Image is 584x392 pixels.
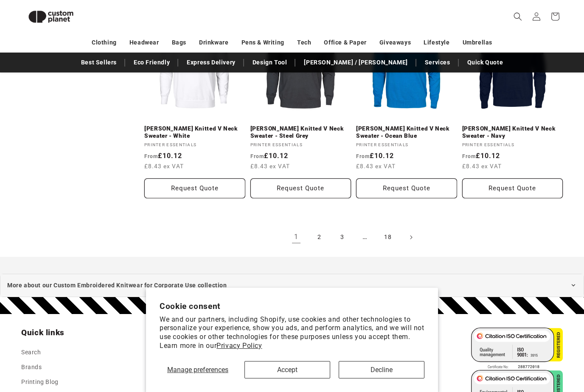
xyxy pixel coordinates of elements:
[21,3,81,30] img: Custom Planet
[216,342,262,350] a: Privacy Policy
[21,375,59,389] a: Printing Blog
[462,178,563,198] button: Request Quote
[300,55,412,70] a: [PERSON_NAME] / [PERSON_NAME]
[7,280,227,291] span: More about our Custom Embroidered Knitwear for Corporate Use collection
[421,55,455,70] a: Services
[160,301,424,311] h2: Cookie consent
[21,328,153,338] h2: Quick links
[182,55,240,70] a: Express Delivery
[356,228,374,247] span: …
[167,366,228,374] span: Manage preferences
[379,228,397,247] a: Page 18
[424,35,449,50] a: Lifestyle
[160,315,424,350] p: We and our partners, including Shopify, use cookies and other technologies to personalize your ex...
[21,347,41,360] a: Search
[241,35,284,50] a: Pens & Writing
[129,55,174,70] a: Eco Friendly
[287,228,306,247] a: Page 1
[462,125,563,140] a: [PERSON_NAME] Knitted V Neck Sweater - Navy
[508,7,527,26] summary: Search
[356,125,457,140] a: [PERSON_NAME] Knitted V Neck Sweater - Ocean Blue
[250,125,351,140] a: [PERSON_NAME] Knitted V Neck Sweater - Steel Grey
[144,125,245,140] a: [PERSON_NAME] Knitted V Neck Sweater - White
[144,178,245,198] button: Request Quote
[21,360,42,375] a: Brands
[160,361,236,378] button: Manage preferences
[199,35,228,50] a: Drinkware
[463,35,492,50] a: Umbrellas
[297,35,311,50] a: Tech
[356,178,457,198] button: Request Quote
[129,35,159,50] a: Headwear
[172,35,186,50] a: Bags
[310,228,328,247] a: Page 2
[144,228,563,247] nav: Pagination
[92,35,117,50] a: Clothing
[333,228,351,247] a: Page 3
[324,35,366,50] a: Office & Paper
[250,178,351,198] button: Request Quote
[401,228,420,247] a: Next page
[248,55,292,70] a: Design Tool
[438,300,584,392] iframe: Chat Widget
[339,361,424,378] button: Decline
[77,55,121,70] a: Best Sellers
[463,55,508,70] a: Quick Quote
[244,361,330,378] button: Accept
[379,35,411,50] a: Giveaways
